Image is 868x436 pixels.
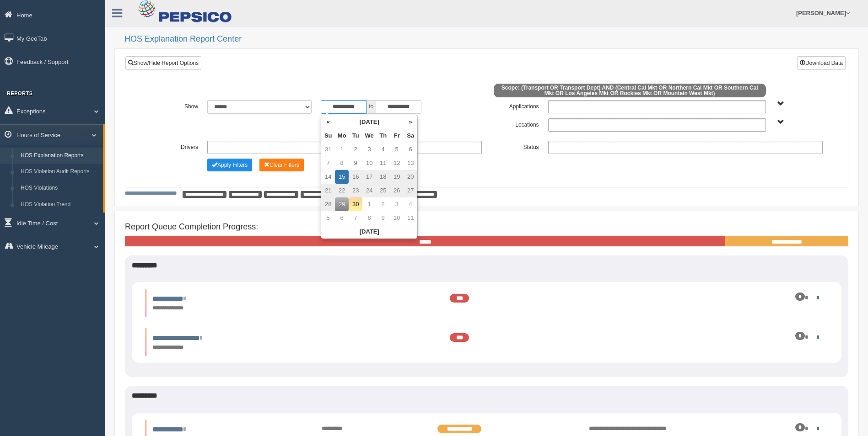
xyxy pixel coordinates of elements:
td: 2 [349,143,362,156]
td: 29 [335,197,349,211]
td: 24 [362,184,376,197]
label: Status [486,141,543,152]
td: 14 [321,170,335,184]
td: 23 [349,184,362,197]
td: 28 [321,197,335,211]
td: 17 [362,170,376,184]
h2: HOS Explanation Report Center [124,35,859,44]
td: 20 [404,170,417,184]
button: Change Filter Options [207,159,252,171]
th: [DATE] [321,225,417,239]
td: 30 [349,197,362,211]
th: Tu [349,129,362,143]
td: 31 [321,143,335,156]
th: Sa [404,129,417,143]
td: 8 [335,156,349,170]
label: Drivers [146,141,203,152]
td: 27 [404,184,417,197]
td: 5 [390,143,404,156]
button: Change Filter Options [259,159,304,171]
a: HOS Explanation Reports [16,148,103,164]
td: 16 [349,170,362,184]
td: 2 [376,197,390,211]
button: Download Data [797,56,846,70]
span: Scope: (Transport OR Transport Dept) AND (Central Cal Mkt OR Northern Cal Mkt OR Southern Cal Mkt... [494,84,766,97]
td: 13 [404,156,417,170]
th: » [404,115,417,129]
th: Th [376,129,390,143]
td: 1 [362,197,376,211]
li: Expand [146,289,828,317]
label: Locations [487,118,544,129]
span: to [367,100,376,114]
th: We [362,129,376,143]
td: 25 [376,184,390,197]
th: « [321,115,335,129]
td: 18 [376,170,390,184]
a: HOS Violations [16,180,103,197]
td: 11 [404,211,417,225]
th: Su [321,129,335,143]
td: 10 [390,211,404,225]
td: 8 [362,211,376,225]
td: 11 [376,156,390,170]
th: Fr [390,129,404,143]
td: 7 [349,211,362,225]
td: 19 [390,170,404,184]
th: [DATE] [335,115,404,129]
li: Expand [146,328,828,356]
td: 6 [335,211,349,225]
td: 15 [335,170,349,184]
label: Applications [486,100,543,111]
td: 26 [390,184,404,197]
a: Show/Hide Report Options [125,56,201,70]
a: HOS Violation Trend [16,197,103,213]
td: 7 [321,156,335,170]
td: 21 [321,184,335,197]
td: 12 [390,156,404,170]
td: 3 [390,197,404,211]
td: 10 [362,156,376,170]
td: 4 [404,197,417,211]
td: 9 [349,156,362,170]
td: 1 [335,143,349,156]
td: 6 [404,143,417,156]
td: 22 [335,184,349,197]
td: 9 [376,211,390,225]
td: 5 [321,211,335,225]
a: HOS Violation Audit Reports [16,164,103,180]
th: Mo [335,129,349,143]
td: 4 [376,143,390,156]
label: Show [146,100,203,111]
h4: Report Queue Completion Progress: [125,223,848,232]
td: 3 [362,143,376,156]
